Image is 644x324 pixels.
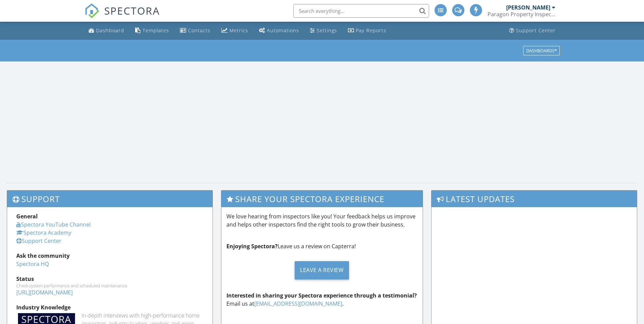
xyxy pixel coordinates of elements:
a: [EMAIL_ADDRESS][DOMAIN_NAME] [254,300,342,307]
a: Spectora HQ [16,260,49,268]
div: Metrics [229,27,248,34]
strong: Interested in sharing your Spectora experience through a testimonial? [226,292,417,299]
a: Support Center [507,24,558,37]
button: Dashboards [523,46,560,55]
p: We love hearing from inspectors like you! Your feedback helps us improve and helps other inspecto... [226,212,418,229]
div: Leave a Review [295,261,349,280]
a: Settings [307,24,340,37]
a: Contacts [177,24,213,37]
h3: Share Your Spectora Experience [221,191,423,207]
a: [URL][DOMAIN_NAME] [16,289,73,296]
input: Search everything... [293,4,429,18]
a: Metrics [219,24,251,37]
a: Pay Reports [345,24,389,37]
div: Industry Knowledge [16,303,203,311]
span: SPECTORA [104,3,160,18]
p: Leave us a review on Capterra! [226,242,418,250]
div: [PERSON_NAME] [506,4,550,11]
strong: General [16,213,38,220]
h3: Support [7,191,213,207]
a: Support Center [16,237,61,245]
p: Email us at . [226,291,418,308]
div: Dashboard [96,27,124,34]
strong: Enjoying Spectora? [226,242,278,250]
div: Automations [267,27,299,34]
div: Templates [143,27,169,34]
a: Automations (Advanced) [256,24,302,37]
h3: Latest Updates [431,191,637,207]
div: Pay Reports [356,27,386,34]
a: Dashboard [86,24,127,37]
div: Ask the community [16,252,203,260]
a: Spectora YouTube Channel [16,221,91,228]
a: Spectora Academy [16,229,71,236]
div: Dashboards [526,48,557,53]
div: Check system performance and scheduled maintenance. [16,283,203,288]
div: Contacts [188,27,210,34]
div: Support Center [516,27,556,34]
img: The Best Home Inspection Software - Spectora [85,3,99,18]
a: Templates [132,24,172,37]
a: Leave a Review [226,256,418,285]
div: Status [16,275,203,283]
a: SPECTORA [85,9,160,23]
div: Settings [317,27,337,34]
div: Paragon Property Inspections LLC. [487,11,555,18]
